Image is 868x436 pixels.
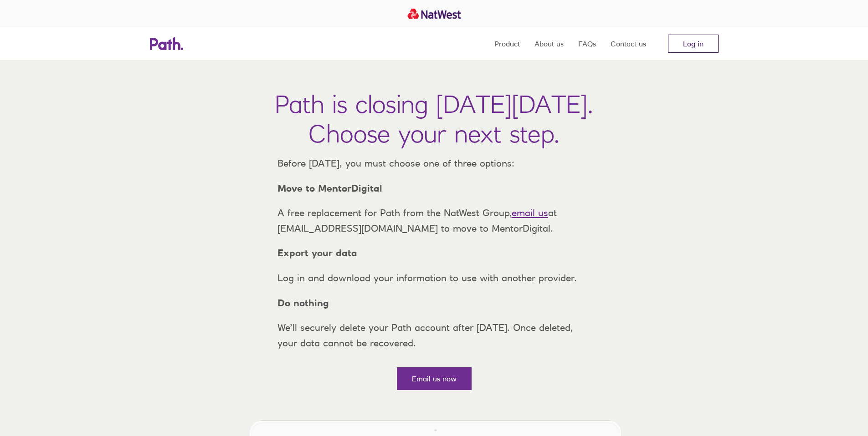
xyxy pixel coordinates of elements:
[277,297,329,309] strong: Do nothing
[270,270,598,286] p: Log in and download your information to use with another provider.
[397,367,472,390] a: Email us now
[578,27,596,60] a: FAQs
[270,320,598,350] p: We’ll securely delete your Path account after [DATE]. Once deleted, your data cannot be recovered.
[534,27,564,60] a: About us
[277,183,382,194] strong: Move to MentorDigital
[611,27,646,60] a: Contact us
[494,27,520,60] a: Product
[512,207,548,218] a: email us
[668,35,719,53] a: Log in
[270,205,598,236] p: A free replacement for Path from the NatWest Group, at [EMAIL_ADDRESS][DOMAIN_NAME] to move to Me...
[277,247,357,259] strong: Export your data
[270,156,598,171] p: Before [DATE], you must choose one of three options:
[275,89,593,148] h1: Path is closing [DATE][DATE]. Choose your next step.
